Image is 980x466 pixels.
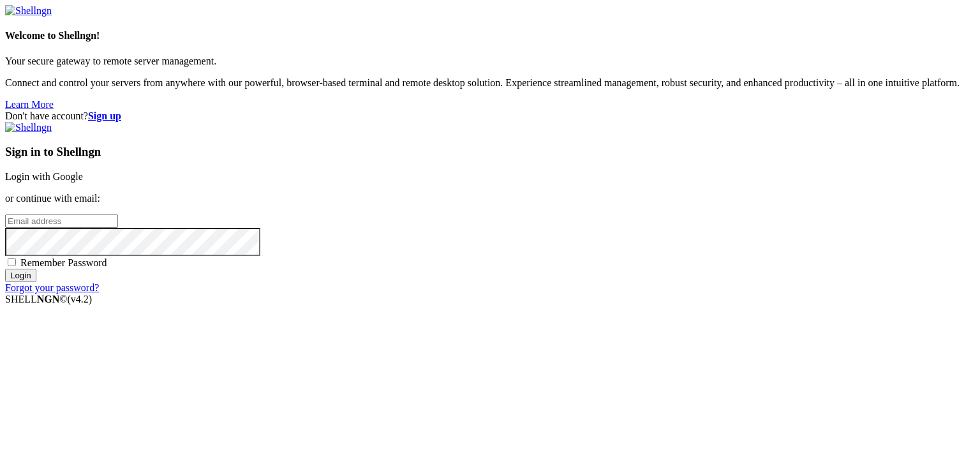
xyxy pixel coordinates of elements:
[20,257,107,268] span: Remember Password
[5,110,975,122] div: Don't have account?
[88,110,121,121] a: Sign up
[5,30,975,41] h4: Welcome to Shellngn!
[5,56,975,67] p: Your secure gateway to remote server management.
[5,269,36,282] input: Login
[68,294,93,304] span: 4.2.0
[5,171,83,182] a: Login with Google
[5,99,54,110] a: Learn More
[5,145,975,159] h3: Sign in to Shellngn
[5,193,975,204] p: or continue with email:
[5,294,92,304] span: SHELL ©
[5,5,52,17] img: Shellngn
[5,282,99,293] a: Forgot your password?
[5,122,52,133] img: Shellngn
[8,258,16,266] input: Remember Password
[5,77,975,89] p: Connect and control your servers from anywhere with our powerful, browser-based terminal and remo...
[37,294,60,304] b: NGN
[5,214,118,228] input: Email address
